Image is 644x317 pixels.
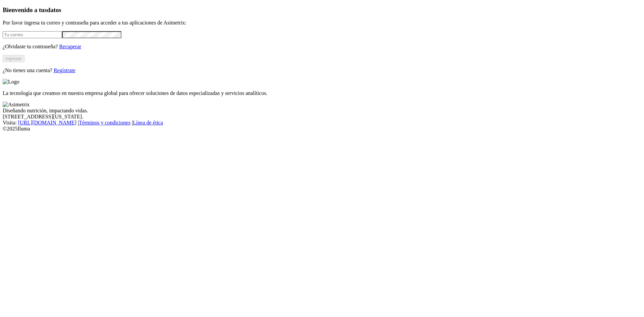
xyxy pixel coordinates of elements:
[3,90,641,96] p: La tecnología que creamos en nuestra empresa global para ofrecer soluciones de datos especializad...
[3,126,641,132] div: © 2025 Iluma
[18,120,76,125] a: [URL][DOMAIN_NAME]
[3,102,30,108] img: Asimetrix
[79,120,130,125] a: Términos y condiciones
[3,114,641,120] div: [STREET_ADDRESS][US_STATE].
[3,55,24,62] button: Ingresar
[3,67,641,73] p: ¿No tienes una cuenta?
[3,20,641,26] p: Por favor ingresa tu correo y contraseña para acceder a tus aplicaciones de Asimetrix:
[54,67,75,73] a: Regístrate
[3,108,641,114] div: Diseñando nutrición, impactando vidas.
[3,6,641,14] h3: Bienvenido a tus
[47,6,61,13] span: datos
[59,44,81,49] a: Recuperar
[3,79,19,85] img: Logo
[3,120,641,126] div: Visita : | |
[3,44,641,50] p: ¿Olvidaste tu contraseña?
[3,31,62,38] input: Tu correo
[133,120,163,125] a: Línea de ética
